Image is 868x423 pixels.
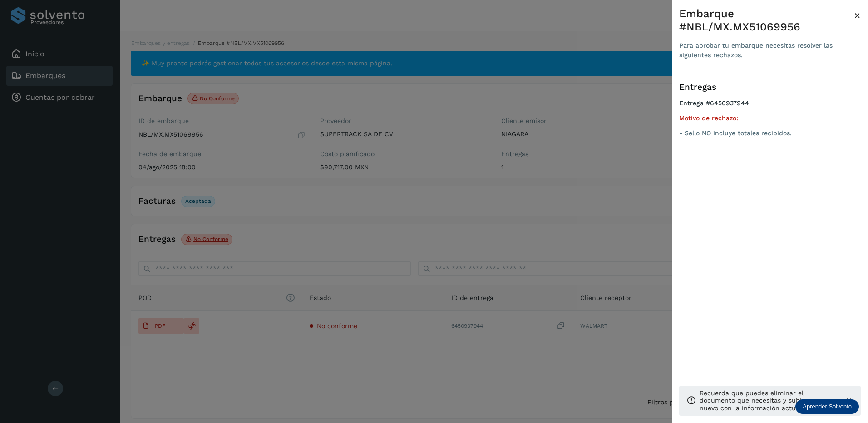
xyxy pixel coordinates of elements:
[679,7,854,34] div: Embarque #NBL/MX.MX51069956
[854,9,861,22] span: ×
[803,403,852,410] p: Aprender Solvento
[679,114,861,122] h5: Motivo de rechazo:
[700,389,837,412] p: Recuerda que puedes eliminar el documento que necesitas y subir uno nuevo con la información actu...
[795,399,859,414] div: Aprender Solvento
[679,99,861,114] h4: Entrega #6450937944
[679,41,854,60] div: Para aprobar tu embarque necesitas resolver las siguientes rechazos.
[679,82,861,93] h3: Entregas
[679,129,861,137] p: - Sello NO incluye totales recibidos.
[854,7,861,24] button: Close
